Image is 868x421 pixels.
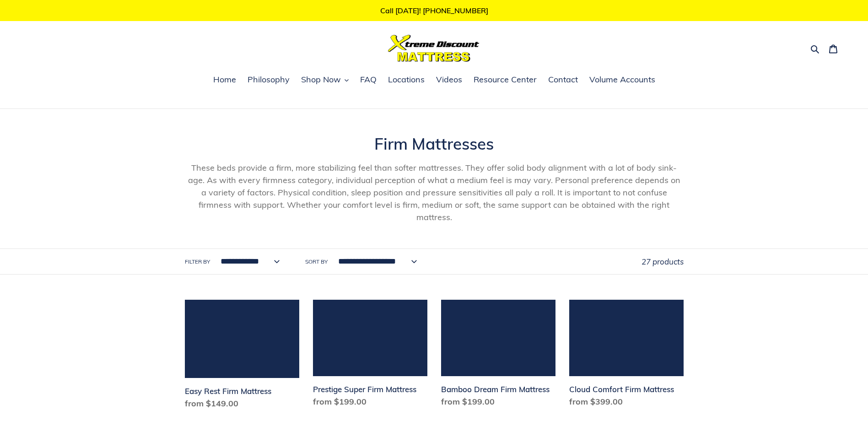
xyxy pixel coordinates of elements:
[544,73,582,87] a: Contact
[209,73,241,87] a: Home
[383,73,429,87] a: Locations
[441,300,555,411] a: Bamboo Dream Firm Mattress
[388,35,480,62] img: Xtreme Discount Mattress
[297,73,353,87] button: Shop Now
[548,74,578,85] span: Contact
[305,258,328,266] label: Sort by
[569,300,684,411] a: Cloud Comfort Firm Mattress
[356,73,381,87] a: FAQ
[431,73,467,87] a: Videos
[436,74,462,85] span: Videos
[188,162,680,222] span: These beds provide a firm, more stabilizing feel than softer mattresses. They offer solid body al...
[313,300,427,411] a: Prestige Super Firm Mattress
[474,74,537,85] span: Resource Center
[185,258,210,266] label: Filter by
[301,74,341,85] span: Shop Now
[248,74,290,85] span: Philosophy
[374,134,494,154] span: Firm Mattresses
[185,300,299,413] a: Easy Rest Firm Mattress
[585,73,660,87] a: Volume Accounts
[388,74,425,85] span: Locations
[469,73,541,87] a: Resource Center
[243,73,294,87] a: Philosophy
[589,74,655,85] span: Volume Accounts
[213,74,236,85] span: Home
[642,257,684,266] span: 27 products
[360,74,377,85] span: FAQ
